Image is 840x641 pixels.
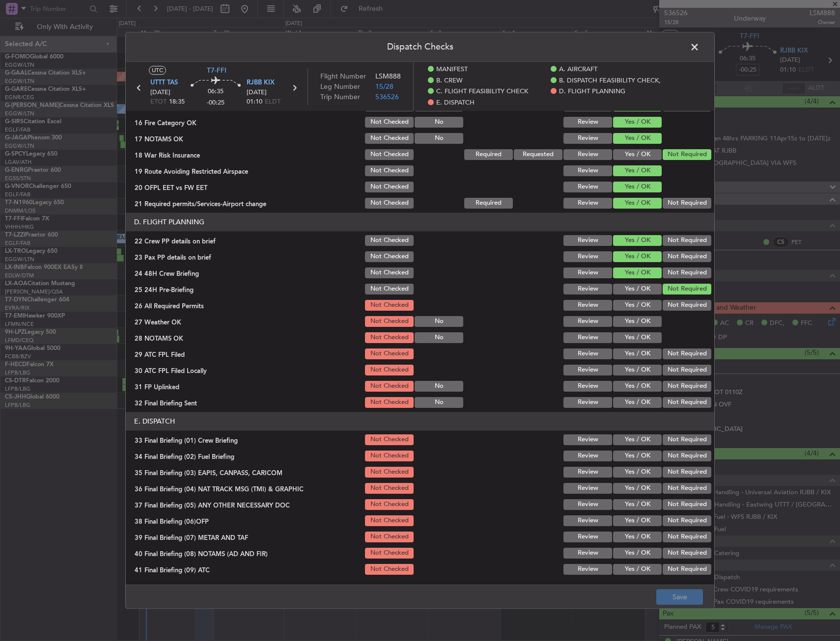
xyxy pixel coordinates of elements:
[613,548,662,559] button: Yes / OK
[613,149,662,160] button: Yes / OK
[613,499,662,510] button: Yes / OK
[613,365,662,375] button: Yes / OK
[663,499,711,510] button: Not Required
[559,76,661,86] span: B. DISPATCH FEASIBILITY CHECK,
[613,267,662,278] button: Yes / OK
[613,348,662,359] button: Yes / OK
[613,182,662,192] button: Yes / OK
[613,397,662,408] button: Yes / OK
[613,316,662,327] button: Yes / OK
[613,165,662,176] button: Yes / OK
[663,267,711,278] button: Not Required
[663,564,711,575] button: Not Required
[613,300,662,311] button: Yes / OK
[613,101,662,111] button: Yes / OK
[613,251,662,262] button: Yes / OK
[613,451,662,461] button: Yes / OK
[663,251,711,262] button: Not Required
[613,515,662,526] button: Yes / OK
[613,284,662,294] button: Yes / OK
[663,149,711,160] button: Not Required
[663,467,711,478] button: Not Required
[613,332,662,343] button: Yes / OK
[613,434,662,445] button: Yes / OK
[663,381,711,392] button: Not Required
[663,365,711,375] button: Not Required
[663,451,711,461] button: Not Required
[613,235,662,246] button: Yes / OK
[613,198,662,209] button: Yes / OK
[663,515,711,526] button: Not Required
[663,532,711,542] button: Not Required
[613,381,662,392] button: Yes / OK
[613,133,662,144] button: Yes / OK
[663,434,711,445] button: Not Required
[613,564,662,575] button: Yes / OK
[613,532,662,542] button: Yes / OK
[613,483,662,494] button: Yes / OK
[663,300,711,311] button: Not Required
[126,32,714,62] header: Dispatch Checks
[613,467,662,478] button: Yes / OK
[663,548,711,559] button: Not Required
[663,284,711,294] button: Not Required
[663,101,711,111] button: Not Required
[663,348,711,359] button: Not Required
[663,235,711,246] button: Not Required
[663,198,711,209] button: Not Required
[613,117,662,128] button: Yes / OK
[663,397,711,408] button: Not Required
[663,483,711,494] button: Not Required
